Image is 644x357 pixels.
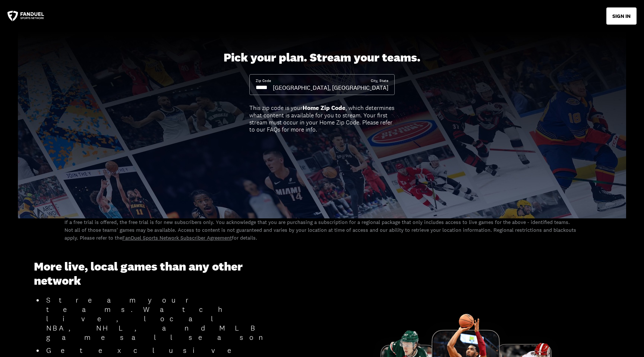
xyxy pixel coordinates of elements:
[34,260,276,288] h3: More live, local games than any other network
[606,7,637,25] button: SIGN IN
[273,83,388,92] div: [GEOGRAPHIC_DATA], [GEOGRAPHIC_DATA]
[249,104,395,133] div: This zip code is your , which determines what content is available for you to stream. Your first ...
[224,51,420,65] div: Pick your plan. Stream your teams.
[371,78,388,83] div: City, State
[303,104,345,112] b: Home Zip Code
[64,218,580,242] p: If a free trial is offered, the free trial is for new subscribers only. You acknowledge that you ...
[256,78,271,83] div: Zip Code
[44,296,276,342] li: Stream your teams. Watch live, local NBA, NHL, and MLB games all season
[122,234,232,241] a: FanDuel Sports Network Subscriber Agreement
